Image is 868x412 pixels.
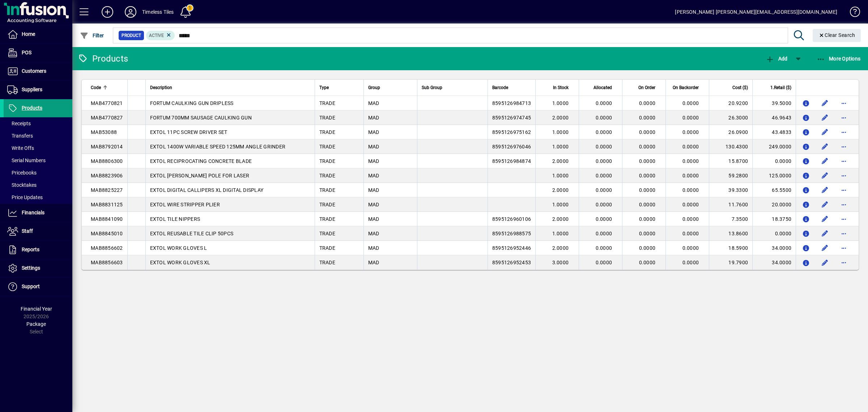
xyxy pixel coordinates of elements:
span: Transfers [7,133,33,139]
span: 8595126960106 [492,216,531,222]
span: Settings [22,265,40,271]
span: 0.0000 [639,216,656,222]
td: 39.5000 [752,96,796,110]
span: MAB8856603 [91,260,123,265]
span: MAB4770827 [91,115,123,121]
span: 0.0000 [682,173,699,178]
span: EXTOL TILE NIPPERS [150,216,200,222]
div: Products [78,53,128,64]
span: EXTOL WORK GLOVES XL [150,260,210,265]
span: 8595126976046 [492,144,531,150]
span: 0.0000 [639,144,656,150]
div: Description [150,84,310,92]
span: Write Offs [7,145,34,151]
button: Edit [819,213,831,225]
span: 2.0000 [552,187,569,193]
span: TRADE [319,202,335,207]
span: Financial Year [21,306,52,312]
span: 0.0000 [682,129,699,135]
div: Code [91,84,123,92]
td: 125.0000 [752,168,796,183]
button: More options [838,228,850,239]
td: 0.0000 [752,154,796,168]
span: FORTUM CAULKING GUN DRIPLESS [150,100,234,106]
span: 8595126952446 [492,245,531,251]
div: Allocated [583,84,618,92]
span: 8595126975162 [492,129,531,135]
span: Reports [22,247,39,252]
span: Cost ($) [732,84,748,92]
span: Support [22,283,40,289]
a: Financials [4,204,72,222]
td: 26.0900 [709,125,752,139]
button: More options [838,126,850,138]
span: On Order [638,84,655,92]
td: 34.0000 [752,255,796,270]
span: On Backorder [673,84,699,92]
span: In Stock [553,84,569,92]
span: MAD [368,129,379,135]
span: 0.0000 [682,216,699,222]
a: Pricebooks [4,167,72,179]
td: 0.0000 [752,226,796,241]
a: Suppliers [4,81,72,99]
span: 0.0000 [596,231,612,236]
span: Sub Group [422,84,442,92]
span: TRADE [319,187,335,193]
a: Price Updates [4,191,72,203]
span: Clear Search [818,32,855,38]
button: More options [838,112,850,123]
span: MAD [368,202,379,207]
a: Support [4,278,72,296]
button: Edit [819,141,831,152]
span: 0.0000 [639,245,656,251]
button: Edit [819,97,831,109]
span: MAB8806300 [91,158,123,164]
span: Serial Numbers [7,157,46,163]
a: Knowledge Base [844,1,859,25]
span: 0.0000 [639,100,656,106]
td: 19.7900 [709,255,752,270]
span: 0.0000 [682,115,699,121]
span: TRADE [319,173,335,178]
span: 0.0000 [639,115,656,121]
button: More options [838,170,850,181]
span: More Options [817,56,861,62]
span: MAB8845010 [91,231,123,236]
button: More options [838,213,850,225]
span: 0.0000 [639,173,656,178]
span: 8595126988575 [492,231,531,236]
button: More options [838,97,850,109]
td: 20.9200 [709,96,752,110]
div: On Backorder [670,84,705,92]
span: 1.0000 [552,231,569,236]
span: 0.0000 [682,245,699,251]
span: 0.0000 [596,100,612,106]
span: 2.0000 [552,158,569,164]
td: 26.3000 [709,110,752,125]
span: TRADE [319,115,335,121]
button: Add [96,5,119,18]
span: MAD [368,216,379,222]
span: TRADE [319,260,335,265]
a: Reports [4,241,72,259]
span: 0.0000 [682,187,699,193]
span: 0.0000 [596,187,612,193]
span: EXTOL [PERSON_NAME] POLE FOR LASER [150,173,250,178]
span: 0.0000 [682,158,699,164]
button: Edit [819,112,831,123]
button: Edit [819,155,831,167]
button: Edit [819,242,831,254]
span: POS [22,50,31,55]
div: [PERSON_NAME] [PERSON_NAME][EMAIL_ADDRESS][DOMAIN_NAME] [675,6,837,18]
span: 0.0000 [596,173,612,178]
td: 11.7600 [709,197,752,212]
span: TRADE [319,216,335,222]
span: TRADE [319,144,335,150]
span: MAD [368,260,379,265]
span: 0.0000 [639,202,656,207]
span: 0.0000 [596,216,612,222]
span: 1.0000 [552,173,569,178]
span: Receipts [7,121,31,126]
span: 0.0000 [682,202,699,207]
